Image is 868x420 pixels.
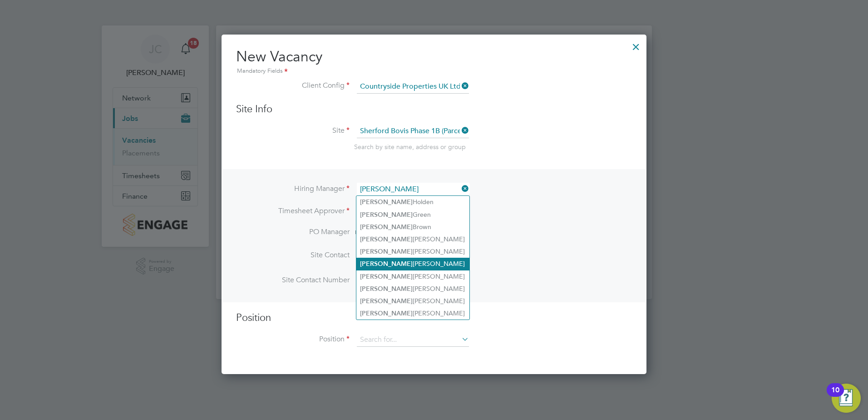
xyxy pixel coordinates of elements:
[236,66,632,76] div: Mandatory Fields
[236,184,350,194] label: Hiring Manager
[360,223,413,231] b: [PERSON_NAME]
[356,295,469,307] li: [PERSON_NAME]
[356,283,469,295] li: [PERSON_NAME]
[360,310,413,317] b: [PERSON_NAME]
[236,126,350,135] label: Site
[236,81,350,90] label: Client Config
[356,209,469,221] li: Green
[355,227,365,236] span: n/a
[357,125,469,138] input: Search for...
[831,390,839,402] div: 10
[360,248,413,255] b: [PERSON_NAME]
[236,206,350,216] label: Timesheet Approver
[360,260,413,268] b: [PERSON_NAME]
[360,211,413,219] b: [PERSON_NAME]
[236,275,350,285] label: Site Contact Number
[354,143,466,151] span: Search by site name, address or group
[236,311,632,325] h3: Position
[832,384,861,413] button: Open Resource Center, 10 new notifications
[356,245,469,258] li: [PERSON_NAME]
[356,270,469,283] li: [PERSON_NAME]
[360,285,413,293] b: [PERSON_NAME]
[357,333,469,347] input: Search for...
[356,307,469,320] li: [PERSON_NAME]
[356,258,469,270] li: [PERSON_NAME]
[236,47,632,76] h2: New Vacancy
[356,233,469,245] li: [PERSON_NAME]
[360,297,413,305] b: [PERSON_NAME]
[236,227,350,237] label: PO Manager
[357,80,469,94] input: Search for...
[356,196,469,208] li: Holden
[357,183,469,196] input: Search for...
[360,235,413,243] b: [PERSON_NAME]
[236,103,632,116] h3: Site Info
[360,273,413,280] b: [PERSON_NAME]
[360,198,413,206] b: [PERSON_NAME]
[236,250,350,260] label: Site Contact
[356,221,469,233] li: Brown
[236,335,350,344] label: Position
